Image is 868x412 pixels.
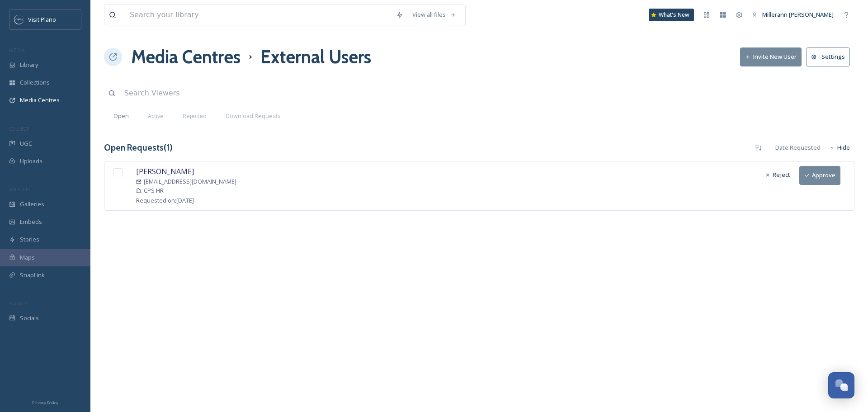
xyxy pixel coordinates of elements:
a: Settings [806,47,854,66]
span: [EMAIL_ADDRESS][DOMAIN_NAME] [144,177,236,186]
span: Millerann [PERSON_NAME] [762,10,834,19]
span: WIDGETS [9,186,30,193]
span: COLLECT [9,125,28,132]
span: Download Requests [226,112,281,120]
a: Millerann [PERSON_NAME] [747,6,838,24]
span: Socials [20,314,39,322]
span: Active [148,112,164,120]
input: Search your library [125,5,392,25]
span: Rejected [183,112,207,120]
span: SnapLink [20,271,45,279]
a: View all files [408,6,461,24]
div: Date Requested [771,139,825,156]
a: Media Centres [131,43,241,71]
h3: Open Requests ( 1 ) [104,141,173,154]
button: Open Chat [828,372,854,398]
button: Reject [760,166,795,184]
span: Library [20,61,38,69]
button: Settings [806,47,850,66]
span: Visit Plano [28,15,56,24]
span: Embeds [20,218,42,226]
span: CPS HR [144,186,164,195]
span: Collections [20,78,50,87]
span: Requested on: [DATE] [136,196,194,204]
span: MEDIA [9,47,25,53]
h1: External Users [260,43,371,71]
button: Hide [825,139,854,156]
input: Search Viewers [120,83,330,103]
span: Uploads [20,157,42,166]
button: Invite New User [740,47,802,66]
span: Media Centres [20,96,60,104]
span: Galleries [20,200,44,208]
span: Open [113,112,129,120]
span: Stories [20,235,39,244]
img: images.jpeg [14,15,24,24]
span: [PERSON_NAME] [136,166,194,176]
a: What's New [649,9,694,21]
span: Maps [20,253,35,262]
button: Approve [799,166,840,185]
span: Privacy Policy [32,400,58,406]
a: Privacy Policy [32,397,58,407]
span: UGC [20,139,32,148]
span: SOCIALS [9,300,27,307]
